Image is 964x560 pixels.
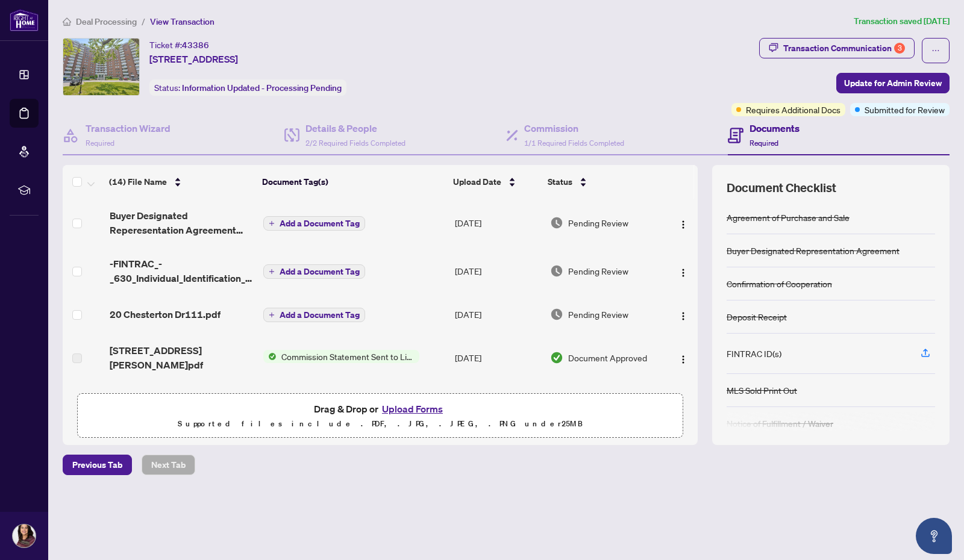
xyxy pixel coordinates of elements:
span: 2/2 Required Fields Completed [305,138,405,148]
span: Status [548,175,572,188]
button: Logo [674,305,693,324]
button: Status IconCommission Statement Sent to Listing Brokerage [263,350,419,363]
span: Add a Document Tag [280,311,360,319]
span: Previous Tab [72,455,122,474]
span: plus [269,220,275,226]
button: Logo [674,348,693,367]
div: Deposit Receipt [727,310,787,323]
span: [STREET_ADDRESS][PERSON_NAME]pdf [110,343,254,372]
h4: Documents [750,121,800,135]
span: Buyer Designated Reperesentation Agreement Schedule A.pdf [110,208,254,237]
span: Required [750,138,778,148]
img: Profile Icon [13,524,36,547]
button: Upload Forms [378,401,446,417]
span: Required [86,138,114,148]
button: Add a Document Tag [263,264,365,279]
span: Information Updated - Processing Pending [182,82,342,93]
img: Document Status [550,264,563,278]
span: 43386 [182,40,209,51]
img: Logo [678,268,688,278]
span: Upload Date [453,175,501,188]
span: Document Checklist [727,179,836,196]
th: Status [543,165,661,199]
span: Drag & Drop or [314,401,446,417]
th: (14) File Name [104,165,257,199]
div: Transaction Communication [783,39,905,58]
span: Deal Processing [76,16,137,27]
button: Add a Document Tag [263,216,365,231]
th: Upload Date [448,165,543,199]
span: Pending Review [568,264,628,278]
button: Add a Document Tag [263,264,365,279]
span: Add a Document Tag [280,267,360,276]
span: plus [269,269,275,275]
span: Drag & Drop orUpload FormsSupported files include .PDF, .JPG, .JPEG, .PNG under25MB [78,394,683,438]
div: Ticket #: [149,38,209,52]
img: Logo [678,220,688,229]
button: Add a Document Tag [263,307,365,323]
span: 1/1 Required Fields Completed [524,138,624,148]
span: ellipsis [931,46,940,55]
span: [STREET_ADDRESS] [149,52,238,66]
img: Logo [678,311,688,321]
p: Supported files include .PDF, .JPG, .JPEG, .PNG under 25 MB [85,417,675,431]
div: Confirmation of Cooperation [727,277,832,290]
span: (14) File Name [109,175,167,188]
button: Update for Admin Review [836,73,950,93]
td: [DATE] [450,382,545,430]
img: IMG-X12217784_1.jpg [63,39,139,95]
li: / [142,14,145,28]
button: Add a Document Tag [263,308,365,322]
td: [DATE] [450,199,545,247]
button: Logo [674,261,693,281]
div: MLS Sold Print Out [727,384,797,397]
span: Commission Statement Sent to Listing Brokerage [277,350,419,363]
img: Logo [678,355,688,364]
td: [DATE] [450,247,545,295]
span: Submitted for Review [865,103,945,116]
img: Document Status [550,351,563,364]
h4: Commission [524,121,624,135]
button: Transaction Communication3 [759,38,915,58]
div: Buyer Designated Representation Agreement [727,244,900,257]
article: Transaction saved [DATE] [854,14,950,28]
span: Update for Admin Review [844,73,942,93]
img: Status Icon [263,350,277,363]
span: -FINTRAC_-_630_Individual_Identification_Record__A__-_PropTx-OREA_2025-07-14_11_08_11.pdf [110,257,254,285]
button: Open asap [916,518,952,554]
button: Logo [674,213,693,232]
div: 3 [894,43,905,54]
td: [DATE] [450,295,545,334]
img: Document Status [550,308,563,321]
span: Add a Document Tag [280,219,360,228]
span: Pending Review [568,216,628,229]
span: Document Approved [568,351,647,364]
th: Document Tag(s) [257,165,448,199]
span: Pending Review [568,308,628,321]
img: logo [10,9,39,31]
button: Add a Document Tag [263,216,365,231]
td: [DATE] [450,334,545,382]
h4: Details & People [305,121,405,135]
button: Previous Tab [63,455,132,475]
div: Agreement of Purchase and Sale [727,211,850,224]
span: Requires Additional Docs [746,103,840,116]
h4: Transaction Wizard [86,121,171,135]
span: home [63,17,71,26]
div: Status: [149,79,346,96]
img: Document Status [550,216,563,229]
button: Next Tab [142,455,195,475]
span: View Transaction [150,16,214,27]
span: 20 Chesterton Dr111.pdf [110,307,221,322]
div: FINTRAC ID(s) [727,347,781,360]
span: plus [269,312,275,318]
